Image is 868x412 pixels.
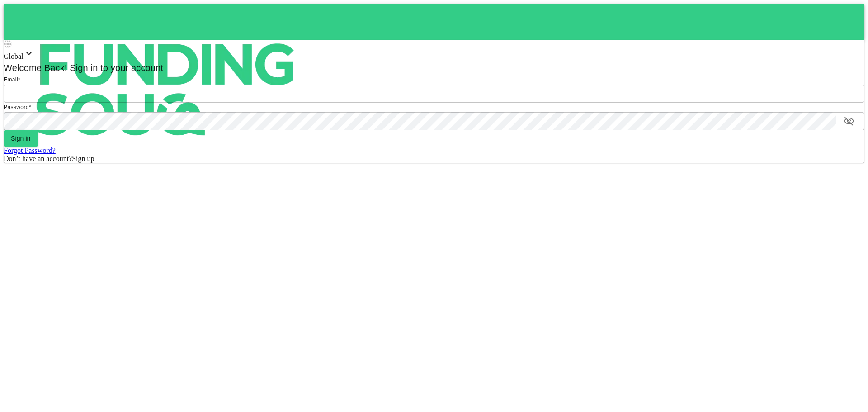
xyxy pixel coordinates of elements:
[4,85,864,103] input: email
[4,48,864,61] div: Global
[4,155,72,162] span: Don’t have an account?
[4,147,56,154] a: Forgot Password?
[4,104,29,110] span: Password
[4,4,864,40] a: logo
[4,130,38,147] button: Sign in
[67,63,164,73] span: Sign in to your account
[72,155,94,162] span: Sign up
[4,112,836,130] input: password
[4,76,18,83] span: Email
[4,4,329,175] img: logo
[4,63,67,73] span: Welcome Back!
